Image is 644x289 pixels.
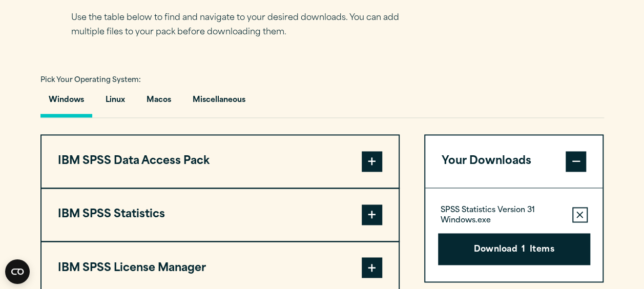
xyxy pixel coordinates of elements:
[425,135,603,188] button: Your Downloads
[40,77,141,84] span: Pick Your Operating System:
[425,188,603,281] div: Your Downloads
[40,88,92,117] button: Windows
[71,11,414,40] p: Use the table below to find and navigate to your desired downloads. You can add multiple files to...
[41,189,399,241] button: IBM SPSS Statistics
[5,259,30,284] button: Open CMP widget
[97,88,133,117] button: Linux
[438,233,590,265] button: Download1Items
[522,243,525,257] span: 1
[184,88,254,117] button: Miscellaneous
[41,135,399,188] button: IBM SPSS Data Access Pack
[138,88,179,117] button: Macos
[441,205,564,226] p: SPSS Statistics Version 31 Windows.exe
